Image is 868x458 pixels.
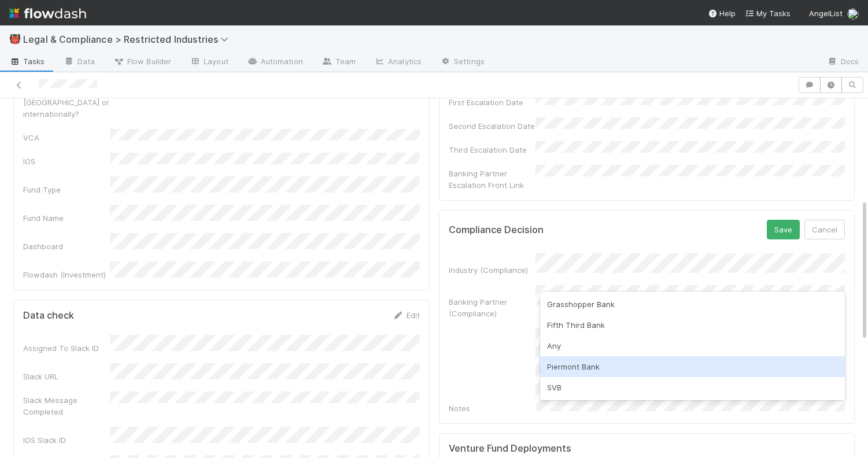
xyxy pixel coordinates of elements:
a: Team [312,53,365,72]
span: 👹 [9,34,21,44]
div: Fund Name [23,212,110,224]
a: Edit [393,311,420,320]
div: Grasshopper Bank [540,294,845,315]
div: IOS [23,156,110,167]
div: Help [708,8,736,19]
div: Dashboard [23,241,110,252]
button: Cancel [804,220,845,239]
a: Analytics [365,53,431,72]
div: Piermont Bank [540,356,845,377]
a: My Tasks [745,8,791,19]
div: Second Escalation Date [449,120,535,132]
a: Settings [431,53,494,72]
span: AngelList [809,9,843,18]
div: IOS Slack ID [23,434,110,446]
span: Flow Builder [113,56,171,67]
div: Flowdash (Investment) [23,269,110,280]
div: SVB [540,377,845,398]
div: Notes [449,402,535,414]
div: Fifth Third Bank [540,315,845,335]
a: Docs [818,53,868,72]
div: Banking Partner Escalation Front Link [449,168,535,191]
div: Banking Partner (Compliance) [449,296,535,319]
div: First Escalation Date [449,97,535,108]
h5: Data check [23,310,74,322]
div: Third Escalation Date [449,144,535,156]
span: My Tasks [745,9,791,18]
div: Slack Message Completed [23,394,110,418]
a: Data [54,53,104,72]
div: VCA [23,132,110,143]
div: Industry (Compliance) [449,264,535,276]
div: Fund Type [23,184,110,195]
div: Assigned To Slack ID [23,342,110,354]
img: logo-inverted-e16ddd16eac7371096b0.svg [9,3,86,23]
img: avatar_c545aa83-7101-4841-8775-afeaaa9cc762.png [847,8,859,20]
div: Slack URL [23,371,110,382]
button: Save [767,220,800,239]
a: Flow Builder [104,53,180,72]
a: Layout [180,53,238,72]
span: Tasks [9,56,45,67]
h5: Compliance Decision [449,224,544,236]
div: Any [540,335,845,356]
a: Automation [238,53,312,72]
h5: Venture Fund Deployments [449,443,571,455]
span: Legal & Compliance > Restricted Industries [23,34,234,45]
